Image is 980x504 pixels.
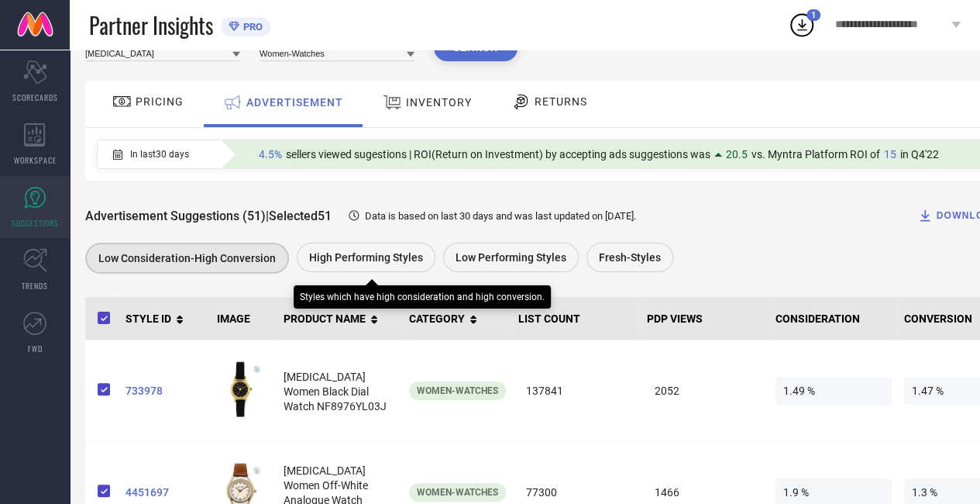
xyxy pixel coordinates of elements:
th: CATEGORY [403,297,512,340]
span: 1 [811,10,816,20]
span: RETURNS [535,95,587,108]
span: Women-Watches [417,487,498,498]
span: Advertisement Suggestions (51) [85,209,266,223]
span: Fresh-Styles [599,251,661,264]
span: SCORECARDS [12,91,58,103]
span: Women-Watches [417,385,498,396]
th: STYLE ID [119,297,211,340]
span: WORKSPACE [14,154,57,166]
a: 4451697 [126,486,205,499]
div: Percentage of sellers who have viewed suggestions for the current Insight Type [251,144,947,164]
div: Open download list [788,11,816,39]
span: INVENTORY [406,96,472,109]
div: Styles which have high consideration and high conversion. [300,292,545,302]
span: PRICING [136,95,184,108]
th: LIST COUNT [512,297,641,340]
span: ADVERTISEMENT [246,96,343,109]
a: 733978 [126,385,205,397]
span: sellers viewed sugestions | ROI(Return on Investment) by accepting ads suggestions was [286,148,710,161]
span: TRENDS [22,280,48,292]
span: FWD [28,343,43,354]
span: 2052 [647,377,763,405]
span: 4.5% [259,148,282,161]
span: Low Consideration-High Conversion [98,252,276,264]
span: Data is based on last 30 days and was last updated on [DATE] . [365,210,636,222]
span: vs. Myntra Platform ROI of [751,148,880,161]
span: In last 30 days [130,149,189,160]
span: 15 [884,148,896,161]
th: IMAGE [211,297,277,340]
span: 1.49 % [775,377,892,405]
span: [MEDICAL_DATA] Women Black Dial Watch NF8976YL03J [284,371,387,413]
span: PRO [239,21,263,33]
th: CONSIDERATION [769,297,898,340]
th: PDP VIEWS [641,297,769,340]
th: PRODUCT NAME [277,297,403,340]
span: Selected 51 [269,209,332,223]
span: SUGGESTIONS [12,217,59,229]
span: Low Performing Styles [456,251,566,264]
span: 137841 [518,377,634,405]
span: in Q4'22 [900,148,939,161]
img: d0d0f250-7010-4cb1-9dd5-ccc69d36cc791687359962043SonataWomenBlackDialWatchNF8976YL03J1.jpg [217,358,263,420]
span: 20.5 [726,148,748,161]
span: Partner Insights [89,9,213,41]
span: High Performing Styles [309,251,423,264]
span: | [266,209,269,223]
